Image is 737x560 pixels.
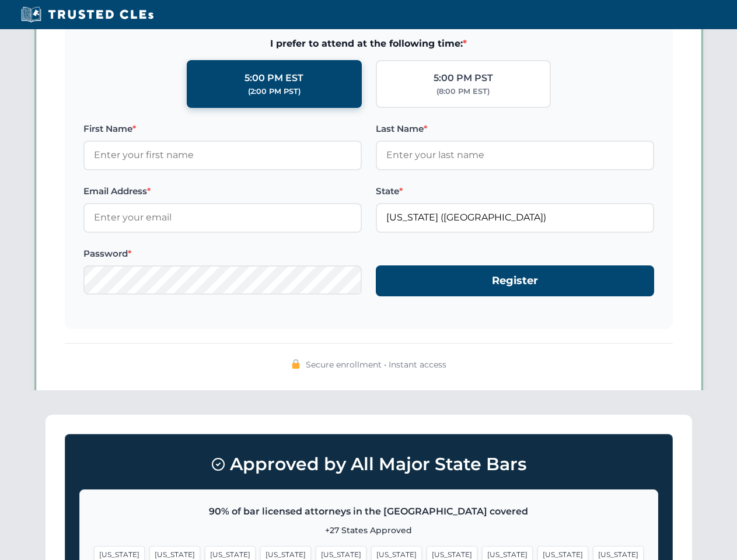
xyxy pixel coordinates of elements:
[94,524,644,537] p: +27 States Approved
[79,449,658,480] h3: Approved by All Major State Bars
[83,203,362,232] input: Enter your email
[376,184,654,198] label: State
[291,359,301,369] img: 🔒
[83,247,362,261] label: Password
[83,184,362,198] label: Email Address
[376,122,654,136] label: Last Name
[94,504,644,519] p: 90% of bar licensed attorneys in the [GEOGRAPHIC_DATA] covered
[376,265,654,296] button: Register
[434,71,493,86] div: 5:00 PM PST
[376,203,654,232] input: Florida (FL)
[244,71,303,86] div: 5:00 PM EST
[83,122,362,136] label: First Name
[83,141,362,170] input: Enter your first name
[18,6,157,23] img: Trusted CLEs
[376,141,654,170] input: Enter your last name
[306,358,446,371] span: Secure enrollment • Instant access
[248,86,301,97] div: (2:00 PM PST)
[436,86,490,97] div: (8:00 PM EST)
[83,36,654,51] span: I prefer to attend at the following time:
